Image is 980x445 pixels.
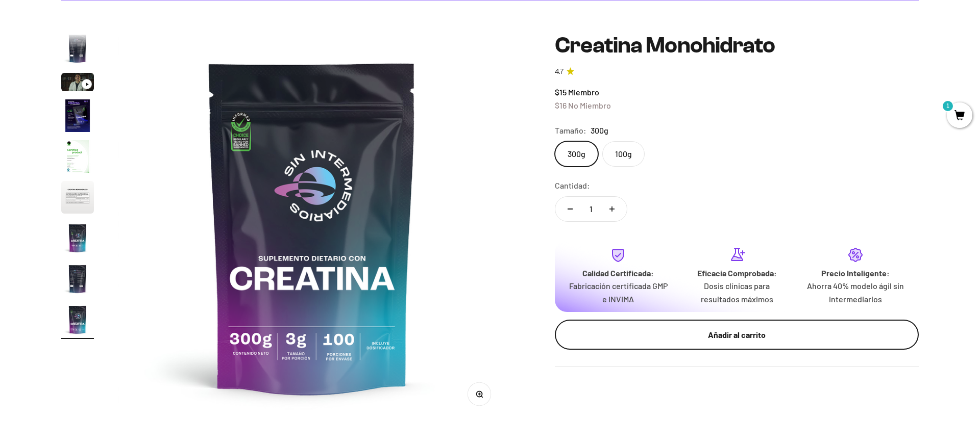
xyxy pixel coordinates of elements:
[555,66,919,77] a: 4.74.7 de 5.0 estrellas
[61,73,94,94] button: Ir al artículo 3
[61,99,94,132] img: Creatina Monohidrato
[555,33,919,58] h1: Creatina Monohidrato
[821,268,890,278] strong: Precio Inteligente:
[575,328,898,342] div: Añadir al carrito
[942,100,954,112] mark: 1
[555,100,567,110] span: $16
[804,279,906,305] p: Ahorra 40% modelo ágil sin intermediarios
[61,140,94,173] img: Creatina Monohidrato
[567,279,669,305] p: Fabricación certificada GMP e INVIMA
[591,124,608,137] span: 300g
[555,320,919,350] button: Añadir al carrito
[61,222,94,257] button: Ir al artículo 7
[118,33,506,420] img: Creatina Monohidrato
[697,268,777,278] strong: Eficacia Comprobada:
[555,179,590,192] label: Cantidad:
[947,111,972,122] a: 1
[555,87,567,97] span: $15
[61,32,94,65] img: Creatina Monohidrato
[568,100,611,110] span: No Miembro
[61,99,94,135] button: Ir al artículo 4
[61,181,94,217] button: Ir al artículo 6
[61,222,94,254] img: Creatina Monohidrato
[61,303,94,339] button: Ir al artículo 9
[597,197,627,221] button: Aumentar cantidad
[61,32,94,68] button: Ir al artículo 2
[568,87,599,97] span: Miembro
[555,124,586,137] legend: Tamaño:
[555,197,585,221] button: Reducir cantidad
[61,263,94,295] img: Creatina Monohidrato
[61,303,94,336] img: Creatina Monohidrato
[685,279,788,305] p: Dosis clínicas para resultados máximos
[61,140,94,176] button: Ir al artículo 5
[61,181,94,214] img: Creatina Monohidrato
[61,263,94,298] button: Ir al artículo 8
[582,268,654,278] strong: Calidad Certificada:
[555,66,563,77] span: 4.7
